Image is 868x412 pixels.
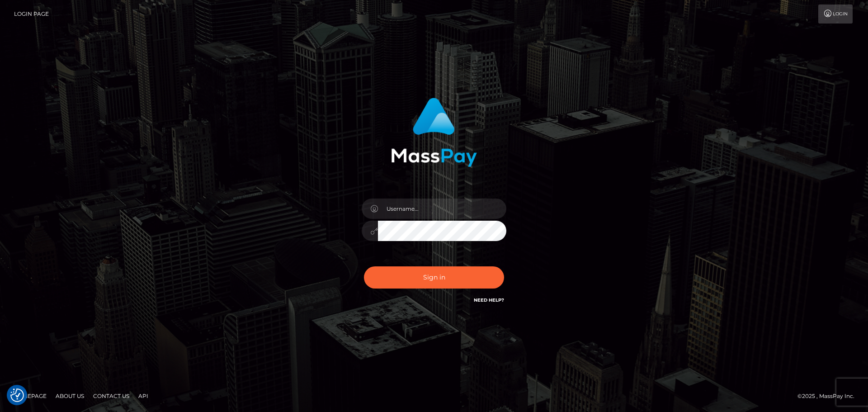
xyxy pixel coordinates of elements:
[10,389,50,403] a: Homepage
[364,266,504,289] button: Sign in
[10,388,24,402] img: Revisit consent button
[52,389,88,403] a: About Us
[474,297,504,303] a: Need Help?
[378,199,506,219] input: Username...
[135,389,152,403] a: API
[90,389,133,403] a: Contact Us
[797,391,861,401] div: © 2025 , MassPay Inc.
[818,5,853,24] a: Login
[10,388,24,402] button: Consent Preferences
[14,5,49,24] a: Login Page
[391,98,477,167] img: MassPay Login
